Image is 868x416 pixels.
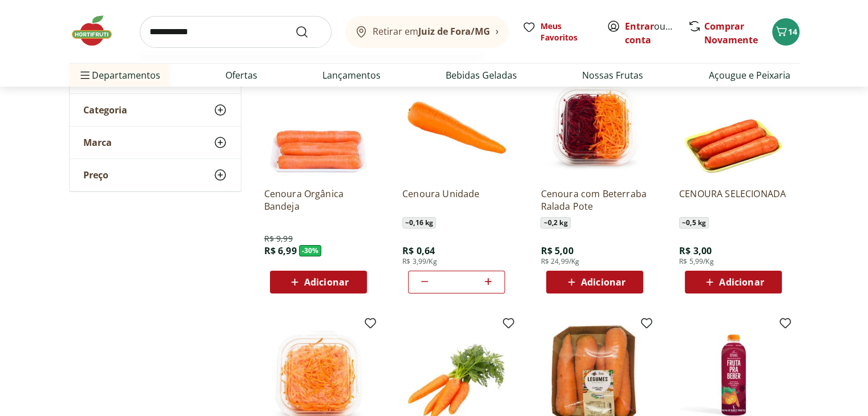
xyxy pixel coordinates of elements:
[78,62,92,89] button: Menu
[83,104,127,116] span: Categoria
[540,257,579,266] span: R$ 24,99/Kg
[546,271,643,293] button: Adicionar
[625,20,688,46] a: Criar conta
[679,217,709,229] span: ~ 0,5 kg
[679,257,714,266] span: R$ 5,99/Kg
[264,187,373,213] a: Cenoura Orgânica Bandeja
[581,278,625,287] span: Adicionar
[345,16,508,48] button: Retirar emJuiz de Fora/MG
[299,245,322,256] span: - 30 %
[704,20,758,46] a: Comprar Novamente
[708,68,790,82] a: Açougue e Peixaria
[685,271,782,293] button: Adicionar
[78,62,160,89] span: Departamentos
[540,244,573,257] span: R$ 5,00
[446,68,517,82] a: Bebidas Geladas
[264,70,373,178] img: Cenoura Orgânica Bandeja
[140,16,332,48] input: search
[83,169,108,181] span: Preço
[295,25,322,39] button: Submit Search
[402,217,436,229] span: ~ 0,16 kg
[625,19,676,47] span: ou
[264,244,297,257] span: R$ 6,99
[402,70,511,178] img: Cenoura Unidade
[772,18,800,46] button: Carrinho
[540,70,649,178] img: Cenoura com Beterraba Ralada Pote
[225,68,257,82] a: Ofertas
[540,21,593,43] span: Meus Favoritos
[70,127,241,158] button: Marca
[402,187,511,213] a: Cenoura Unidade
[70,159,241,191] button: Preço
[719,278,764,287] span: Adicionar
[679,187,788,213] a: CENOURA SELECIONADA
[69,14,126,48] img: Hortifruti
[522,21,593,43] a: Meus Favoritos
[402,257,437,266] span: R$ 3,99/Kg
[70,94,241,126] button: Categoria
[582,68,643,82] a: Nossas Frutas
[264,233,293,244] span: R$ 9,99
[679,70,788,178] img: CENOURA SELECIONADA
[270,271,367,293] button: Adicionar
[625,20,654,32] a: Entrar
[540,217,570,229] span: ~ 0,2 kg
[322,68,381,82] a: Lançamentos
[679,244,712,257] span: R$ 3,00
[788,26,797,37] span: 14
[373,26,490,36] span: Retirar em
[83,137,112,148] span: Marca
[402,244,435,257] span: R$ 0,64
[540,187,649,213] a: Cenoura com Beterraba Ralada Pote
[304,278,349,287] span: Adicionar
[418,25,490,38] b: Juiz de Fora/MG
